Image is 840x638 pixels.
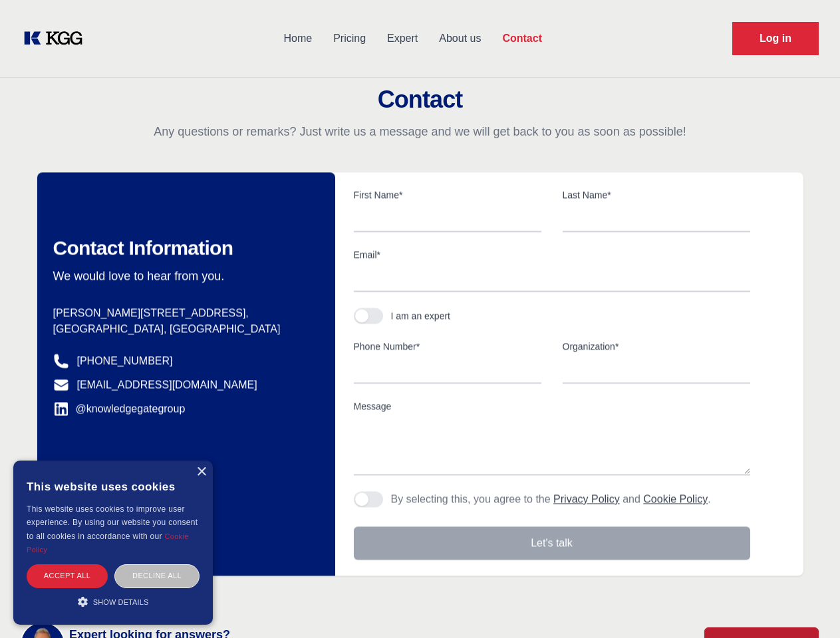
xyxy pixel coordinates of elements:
[53,305,314,321] p: [PERSON_NAME][STREET_ADDRESS],
[196,467,206,477] div: Close
[77,377,257,393] a: [EMAIL_ADDRESS][DOMAIN_NAME]
[27,532,189,554] a: Cookie Policy
[773,574,840,638] iframe: Chat Widget
[27,564,108,587] div: Accept all
[553,493,620,504] a: Privacy Policy
[114,564,200,587] div: Decline all
[16,124,824,140] p: Any questions or remarks? Just write us a message and we will get back to you as soon as possible!
[391,309,451,322] div: I am an expert
[27,504,198,541] span: This website uses cookies to improve user experience. By using our website you consent to all coo...
[428,21,491,56] a: About us
[354,399,750,413] label: Message
[563,188,750,201] label: Last Name*
[21,28,93,49] a: KOL Knowledge Platform: Talk to Key External Experts (KEE)
[376,21,428,56] a: Expert
[643,493,708,504] a: Cookie Policy
[563,340,750,353] label: Organization*
[93,598,149,606] span: Show details
[53,268,314,284] p: We would love to hear from you.
[27,471,200,502] div: This website uses cookies
[354,248,750,261] label: Email*
[53,236,314,260] h2: Contact Information
[53,401,186,417] a: @knowledgegategroup
[323,21,376,56] a: Pricing
[491,21,553,56] a: Contact
[391,491,711,507] p: By selecting this, you agree to the and .
[16,86,824,113] h2: Contact
[732,22,819,55] a: Request Demo
[77,353,173,369] a: [PHONE_NUMBER]
[354,188,541,201] label: First Name*
[354,526,750,560] button: Let's talk
[27,595,200,608] div: Show details
[53,321,314,337] p: [GEOGRAPHIC_DATA], [GEOGRAPHIC_DATA]
[354,340,541,353] label: Phone Number*
[273,21,323,56] a: Home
